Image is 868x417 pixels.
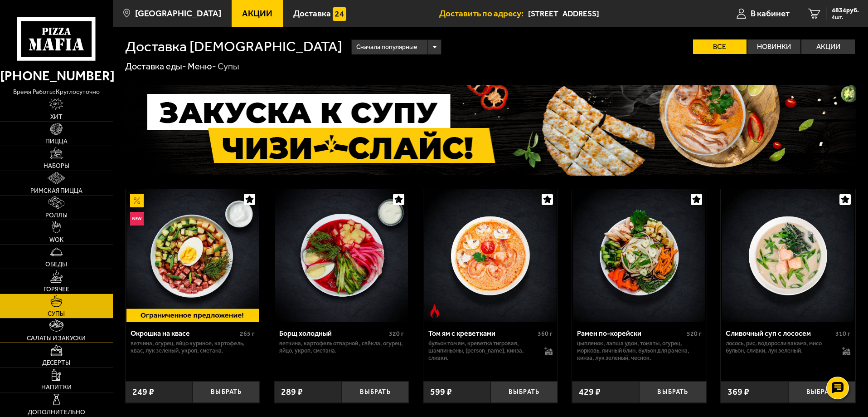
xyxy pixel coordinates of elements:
p: цыпленок, лапша удон, томаты, огурец, морковь, яичный блин, бульон для рамена, кинза, лук зеленый... [577,340,702,362]
span: Римская пицца [30,188,82,194]
span: Сначала популярные [356,39,417,56]
span: В кабинет [751,9,790,18]
a: Меню- [188,61,216,72]
img: 15daf4d41897b9f0e9f617042186c801.svg [333,7,346,21]
img: Борщ холодный [275,189,407,322]
a: АкционныйНовинкаОкрошка на квасе [126,189,260,322]
span: 310 г [835,330,850,338]
span: Напитки [41,384,72,391]
span: 429 ₽ [579,388,601,397]
span: 520 г [687,330,702,338]
span: Роллы [45,212,68,219]
span: Доставка [293,9,331,18]
label: Новинки [747,39,801,54]
a: Сливочный суп с лососем [721,189,855,322]
span: 265 г [240,330,255,338]
a: Доставка еды- [125,61,186,72]
div: Окрошка на квасе [131,329,238,338]
span: Супы [48,311,65,317]
p: ветчина, огурец, яйцо куриное, картофель, квас, лук зеленый, укроп, сметана. [131,340,255,354]
span: 249 ₽ [132,388,154,397]
span: Десерты [42,360,70,366]
span: WOK [49,237,63,243]
p: бульон том ям, креветка тигровая, шампиньоны, [PERSON_NAME], кинза, сливки. [428,340,536,362]
button: Выбрать [788,381,855,403]
button: Выбрать [490,381,558,403]
img: Сливочный суп с лососем [722,189,854,322]
span: 360 г [538,330,553,338]
label: Акции [801,39,855,54]
input: Ваш адрес доставки [528,5,702,22]
span: Салаты и закуски [27,335,86,342]
img: Акционный [130,194,144,207]
span: Обеды [45,261,67,268]
span: Пицца [45,138,68,145]
button: Выбрать [342,381,409,403]
div: Рамен по-корейски [577,329,684,338]
p: ветчина, картофель отварной , свёкла, огурец, яйцо, укроп, сметана. [279,340,404,354]
span: Наборы [44,163,69,169]
span: Дополнительно [28,409,85,416]
span: 320 г [389,330,404,338]
button: Выбрать [193,381,260,403]
a: Борщ холодный [274,189,409,322]
span: 369 ₽ [727,388,749,397]
a: Острое блюдоТом ям с креветками [423,189,558,322]
div: Сливочный суп с лососем [726,329,833,338]
span: Горячее [44,286,69,293]
div: Борщ холодный [279,329,387,338]
img: Острое блюдо [428,304,441,318]
span: Хит [50,114,63,120]
img: Окрошка на квасе [126,189,259,322]
span: 599 ₽ [430,388,452,397]
span: 4834 руб. [832,7,859,14]
span: Малая Морская улица, 10 [528,5,702,22]
h1: Доставка [DEMOGRAPHIC_DATA] [125,39,342,54]
a: Рамен по-корейски [572,189,707,322]
label: Все [693,39,747,54]
button: Выбрать [639,381,706,403]
span: 289 ₽ [281,388,303,397]
span: Доставить по адресу: [439,9,528,18]
img: Рамен по-корейски [573,189,705,322]
span: 4 шт. [832,15,859,20]
div: Том ям с креветками [428,329,536,338]
div: Супы [218,61,239,73]
p: лосось, рис, водоросли вакамэ, мисо бульон, сливки, лук зеленый. [726,340,833,354]
span: Акции [242,9,272,18]
img: Новинка [130,212,144,226]
span: [GEOGRAPHIC_DATA] [135,9,221,18]
img: Том ям с креветками [424,189,557,322]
